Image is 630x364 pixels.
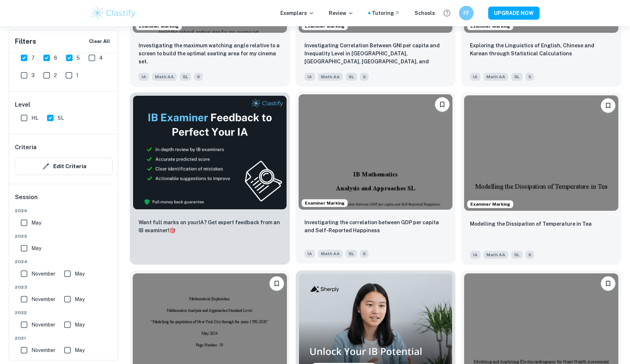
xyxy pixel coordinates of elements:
[180,73,191,81] span: SL
[75,346,85,354] span: May
[304,218,447,234] p: Investigating the correlation between GDP per capita and Self-Reported Happiness
[194,73,203,81] span: 6
[511,251,522,259] span: SL
[415,9,435,17] a: Schools
[318,250,343,258] span: Math AA
[372,9,400,17] a: Tutoring
[299,94,453,210] img: Math AA IA example thumbnail: Investigating the correlation between GD
[467,201,513,207] span: Examiner Marking
[470,220,592,228] p: Modelling the Dissipation of Temperature in Tea
[15,207,113,214] span: 2026
[75,270,85,278] span: May
[470,73,481,81] span: IA
[54,54,57,62] span: 6
[31,219,41,227] span: May
[15,335,113,341] span: 2021
[15,100,113,109] h6: Level
[31,71,35,79] span: 3
[152,73,177,81] span: Math AA
[130,92,290,265] a: ThumbnailWant full marks on yourIA? Get expert feedback from an IB examiner!
[31,321,55,329] span: November
[525,251,534,259] span: 6
[15,36,36,47] h6: Filters
[470,41,612,58] p: Exploring the Linguistics of English, Chinese and Korean through Statistical Calculations
[31,295,55,303] span: November
[488,7,540,20] button: UPGRADE NOW
[302,200,347,206] span: Examiner Marking
[15,284,113,290] span: 2023
[296,92,456,265] a: Examiner MarkingBookmarkInvestigating the correlation between GDP per capita and Self-Reported Ha...
[58,114,64,122] span: SL
[169,227,175,233] span: 🎯
[459,6,474,20] button: FF
[461,92,621,265] a: Examiner MarkingBookmarkModelling the Dissipation of Temperature in TeaIAMath AASL6
[75,295,85,303] span: May
[15,158,113,175] button: Edit Criteria
[76,71,78,79] span: 1
[133,95,287,210] img: Thumbnail
[470,251,481,259] span: IA
[15,143,36,152] h6: Criteria
[139,41,281,66] p: Investigating the maximum watching angle relative to a screen to build the optimal seating area f...
[77,54,80,62] span: 5
[269,276,284,291] button: Bookmark
[280,9,314,17] p: Exemplars
[435,97,450,112] button: Bookmark
[441,7,453,19] button: Help and Feedback
[15,233,113,240] span: 2025
[75,321,85,329] span: May
[304,250,315,258] span: IA
[15,309,113,316] span: 2022
[15,258,113,265] span: 2024
[483,73,508,81] span: Math AA
[601,98,615,113] button: Bookmark
[346,73,357,81] span: SL
[139,73,149,81] span: IA
[99,54,103,62] span: 4
[318,73,343,81] span: Math AA
[483,251,508,259] span: Math AA
[31,54,35,62] span: 7
[304,73,315,81] span: IA
[31,346,55,354] span: November
[31,244,41,252] span: May
[511,73,522,81] span: SL
[87,36,112,47] button: Clear All
[31,270,55,278] span: November
[360,250,369,258] span: 6
[304,41,447,66] p: Investigating Correlation Between GNI per capita and Inequality Level in Kyrgyz Republic, Ukraine...
[31,114,38,122] span: HL
[15,193,113,207] h6: Session
[464,95,618,211] img: Math AA IA example thumbnail: Modelling the Dissipation of Temperature
[360,73,369,81] span: 5
[139,218,281,234] p: Want full marks on your IA ? Get expert feedback from an IB examiner!
[329,9,354,17] p: Review
[525,73,534,81] span: 5
[346,250,357,258] span: SL
[462,9,471,17] h6: FF
[90,6,137,20] img: Clastify logo
[54,71,57,79] span: 2
[601,276,615,291] button: Bookmark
